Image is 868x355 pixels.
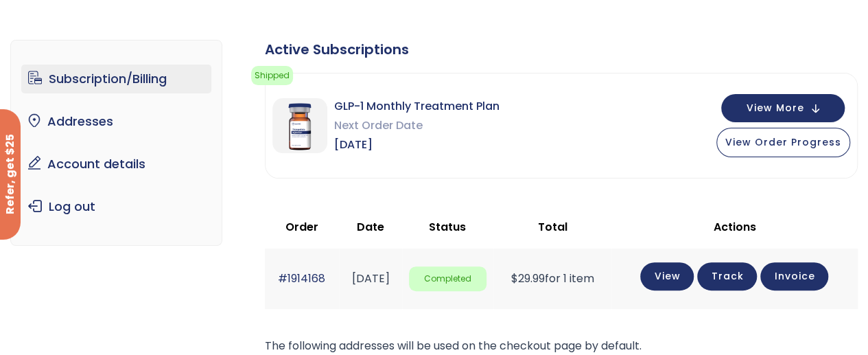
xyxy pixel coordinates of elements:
button: View More [721,94,845,122]
a: Invoice [760,262,828,290]
div: Active Subscriptions [265,40,858,59]
a: View [640,262,694,290]
span: GLP-1 Monthly Treatment Plan [334,97,500,116]
span: Actions [713,219,755,235]
span: View More [747,104,804,113]
a: Addresses [21,107,211,136]
span: View Order Progress [725,135,841,149]
a: Log out [21,192,211,221]
button: View Order Progress [716,128,850,157]
span: Shipped [251,66,293,85]
img: GLP-1 Monthly Treatment Plan [272,98,327,153]
a: Subscription/Billing [21,65,211,93]
nav: Account pages [10,40,222,246]
span: [DATE] [334,135,500,154]
span: Next Order Date [334,116,500,135]
a: Account details [21,150,211,179]
span: 29.99 [511,271,544,286]
time: [DATE] [351,271,389,286]
span: Total [537,219,567,235]
span: Order [285,219,318,235]
span: $ [511,271,517,286]
a: Track [697,262,757,290]
td: for 1 item [493,249,611,308]
span: Completed [409,266,486,292]
span: Status [429,219,466,235]
a: #1914168 [278,271,325,286]
span: Date [357,219,384,235]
